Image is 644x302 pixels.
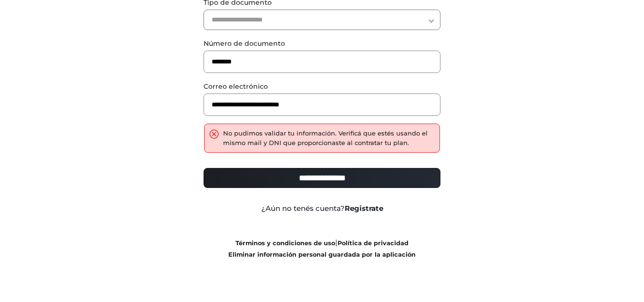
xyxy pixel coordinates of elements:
[223,129,435,147] div: No pudimos validar tu información. Verificá que estés usando el mismo mail y DNI que proporcionas...
[337,240,409,247] a: Política de privacidad
[196,203,448,214] div: ¿Aún no tenés cuenta?
[345,204,383,213] a: Registrate
[235,240,335,247] a: Términos y condiciones de uso
[204,39,440,49] label: Número de documento
[204,82,440,92] label: Correo electrónico
[196,237,448,260] div: |
[228,251,416,258] a: Eliminar información personal guardada por la aplicación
